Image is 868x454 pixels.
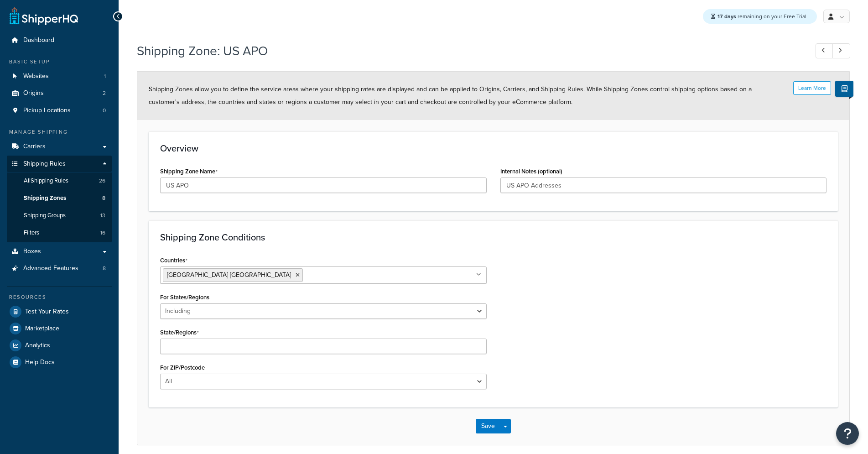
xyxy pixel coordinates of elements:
[23,143,46,151] span: Carriers
[23,107,71,115] span: Pickup Locations
[7,138,112,155] a: Carriers
[99,177,105,185] span: 26
[160,294,209,301] label: For States/Regions
[160,232,826,242] h3: Shipping Zone Conditions
[717,12,806,21] span: remaining on your Free Trial
[160,257,187,264] label: Countries
[793,81,831,95] button: Learn More
[103,89,106,97] span: 2
[102,194,105,202] span: 8
[7,172,112,189] a: AllShipping Rules26
[24,229,39,237] span: Filters
[476,419,500,433] button: Save
[7,207,112,224] li: Shipping Groups
[7,224,112,241] li: Filters
[7,32,112,49] a: Dashboard
[7,68,112,85] a: Websites1
[25,359,55,366] span: Help Docs
[23,248,41,256] span: Boxes
[7,260,112,277] li: Advanced Features
[7,156,112,172] a: Shipping Rules
[23,160,66,168] span: Shipping Rules
[25,342,50,350] span: Analytics
[7,354,112,371] a: Help Docs
[7,224,112,241] a: Filters16
[160,364,205,371] label: For ZIP/Postcode
[836,422,859,445] button: Open Resource Center
[500,168,562,175] label: Internal Notes (optional)
[24,177,68,185] span: All Shipping Rules
[103,265,106,272] span: 8
[7,303,112,320] a: Test Your Rates
[7,58,112,66] div: Basic Setup
[7,85,112,102] a: Origins2
[7,320,112,337] a: Marketplace
[7,102,112,119] li: Pickup Locations
[7,293,112,301] div: Resources
[160,168,218,175] label: Shipping Zone Name
[832,43,850,58] a: Next Record
[23,265,78,272] span: Advanced Features
[103,107,106,115] span: 0
[23,73,49,80] span: Websites
[7,190,112,207] li: Shipping Zones
[104,73,106,80] span: 1
[137,42,799,60] h1: Shipping Zone: US APO
[25,308,69,316] span: Test Your Rates
[160,143,826,153] h3: Overview
[7,156,112,242] li: Shipping Rules
[7,260,112,277] a: Advanced Features8
[24,194,66,202] span: Shipping Zones
[100,212,105,219] span: 13
[160,329,199,336] label: State/Regions
[23,89,44,97] span: Origins
[167,270,291,280] span: [GEOGRAPHIC_DATA] [GEOGRAPHIC_DATA]
[25,325,59,333] span: Marketplace
[835,81,853,97] button: Show Help Docs
[24,212,66,219] span: Shipping Groups
[149,84,752,107] span: Shipping Zones allow you to define the service areas where your shipping rates are displayed and ...
[7,85,112,102] li: Origins
[7,337,112,354] a: Analytics
[7,102,112,119] a: Pickup Locations0
[23,37,54,44] span: Dashboard
[7,207,112,224] a: Shipping Groups13
[717,12,736,21] strong: 17 days
[816,43,833,58] a: Previous Record
[100,229,105,237] span: 16
[7,243,112,260] a: Boxes
[7,190,112,207] a: Shipping Zones8
[7,68,112,85] li: Websites
[7,128,112,136] div: Manage Shipping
